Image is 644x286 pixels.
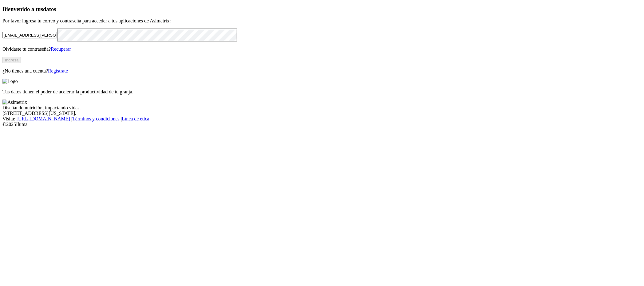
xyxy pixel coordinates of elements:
a: Regístrate [48,68,68,73]
button: Ingresa [2,57,21,63]
img: Asimetrix [2,100,27,105]
input: Tu correo [2,32,57,38]
h3: Bienvenido a tus [2,6,642,13]
div: Visita : | | [2,116,642,122]
div: [STREET_ADDRESS][US_STATE]. [2,111,642,116]
span: datos [43,6,56,12]
p: Tus datos tienen el poder de acelerar la productividad de tu granja. [2,89,642,95]
p: Por favor ingresa tu correo y contraseña para acceder a tus aplicaciones de Asimetrix: [2,18,642,24]
p: ¿No tienes una cuenta? [2,68,642,74]
a: Línea de ética [122,116,149,121]
a: Términos y condiciones [72,116,120,121]
div: © 2025 Iluma [2,122,642,127]
a: [URL][DOMAIN_NAME] [17,116,70,121]
p: Olvidaste tu contraseña? [2,46,642,52]
a: Recuperar [51,46,71,52]
img: Logo [2,79,18,84]
div: Diseñando nutrición, impactando vidas. [2,105,642,111]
